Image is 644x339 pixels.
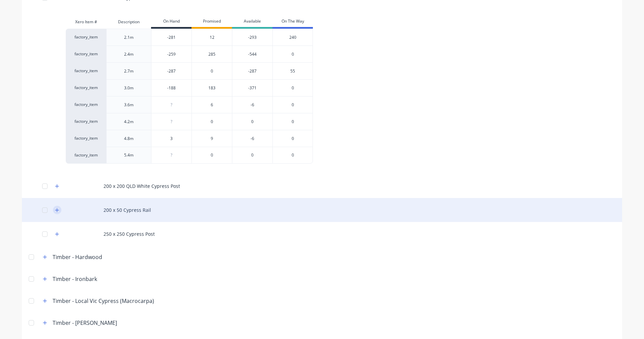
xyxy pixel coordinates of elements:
[192,62,232,79] div: 0
[192,79,232,96] div: 183
[192,96,232,113] div: 6
[232,62,272,79] div: -287
[192,130,232,147] div: 9
[272,15,313,29] div: On The Way
[192,113,232,130] div: 0
[272,96,313,113] div: 0
[232,147,272,164] div: 0
[272,79,313,96] div: 0
[232,96,272,113] div: -6
[232,46,272,62] div: -544
[151,63,192,80] div: -287
[272,113,313,130] div: 0
[272,29,313,46] div: 240
[272,62,313,79] div: 55
[106,62,151,79] div: 2.7m
[151,130,192,147] div: 3
[106,15,151,29] div: Description
[66,130,106,147] div: factory_item
[192,46,232,62] div: 285
[106,147,151,164] div: 5.4m
[151,46,192,63] div: -259
[66,147,106,164] div: factory_item
[151,80,192,96] div: -188
[66,96,106,113] div: factory_item
[272,130,313,147] div: 0
[192,147,232,164] div: 0
[66,62,106,79] div: factory_item
[53,297,154,305] div: Timber - Local Vic Cypress (Macrocarpa)
[66,29,106,46] div: factory_item
[53,253,102,261] div: Timber - Hardwood
[151,15,192,29] div: On Hand
[272,147,313,164] div: 0
[151,113,192,130] div: ?
[53,319,117,327] div: Timber - [PERSON_NAME]
[151,147,192,164] div: ?
[66,15,106,29] div: Xero Item #
[66,113,106,130] div: factory_item
[106,113,151,130] div: 4.2m
[151,96,192,113] div: ?
[66,46,106,62] div: factory_item
[272,46,313,62] div: 0
[151,29,192,46] div: -281
[106,96,151,113] div: 3.6m
[192,15,232,29] div: Promised
[106,29,151,46] div: 2.1m
[232,29,272,46] div: -293
[106,46,151,62] div: 2.4m
[106,79,151,96] div: 3.0m
[192,29,232,46] div: 12
[106,130,151,147] div: 4.8m
[232,79,272,96] div: -371
[232,113,272,130] div: 0
[66,79,106,96] div: factory_item
[53,275,97,283] div: Timber - Ironbark
[232,130,272,147] div: -6
[232,15,272,29] div: Available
